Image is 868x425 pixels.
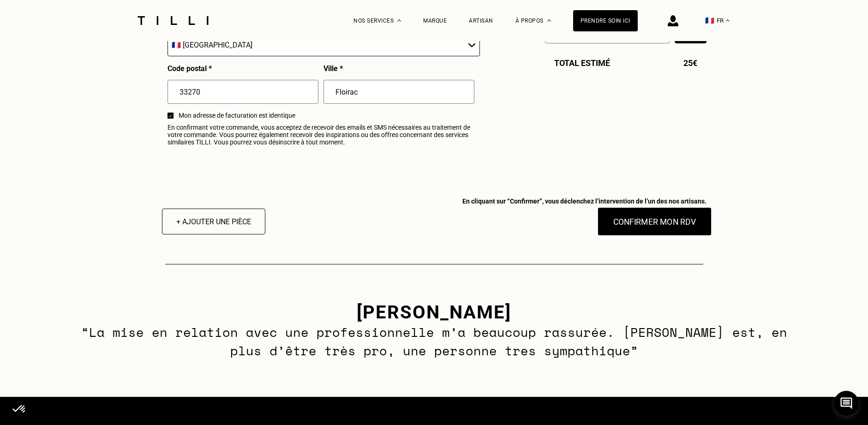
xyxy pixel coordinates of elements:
div: Total estimé [545,58,706,67]
span: 🇫🇷 [705,16,714,25]
img: menu déroulant [726,19,730,22]
h3: [PERSON_NAME] [63,301,805,323]
p: Code postal * [168,64,212,73]
img: Logo du service de couturière Tilli [134,16,212,25]
a: Artisan [469,18,493,24]
img: Menu déroulant à propos [547,19,551,22]
img: icône connexion [668,15,678,26]
img: Menu déroulant [397,19,401,22]
button: + Ajouter une pièce [162,209,265,234]
p: Ville * [323,64,343,73]
span: En confirmant votre commande, vous acceptez de recevoir des emails et SMS nécessaires au traiteme... [168,124,479,146]
a: Marque [423,18,447,24]
span: En cliquant sur “Confirmer”, vous déclenchez l’intervention de l’un des nos artisans. [603,198,706,205]
img: sélectionné [169,114,172,117]
button: Confirmer mon RDV [597,207,712,236]
p: “La mise en relation avec une professionnelle m’a beaucoup rassurée. [PERSON_NAME] est, en plus d... [63,323,805,360]
a: Prendre soin ici [573,10,638,31]
span: 25€ [683,58,697,67]
span: Mon adresse de facturation est identique [179,112,479,119]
